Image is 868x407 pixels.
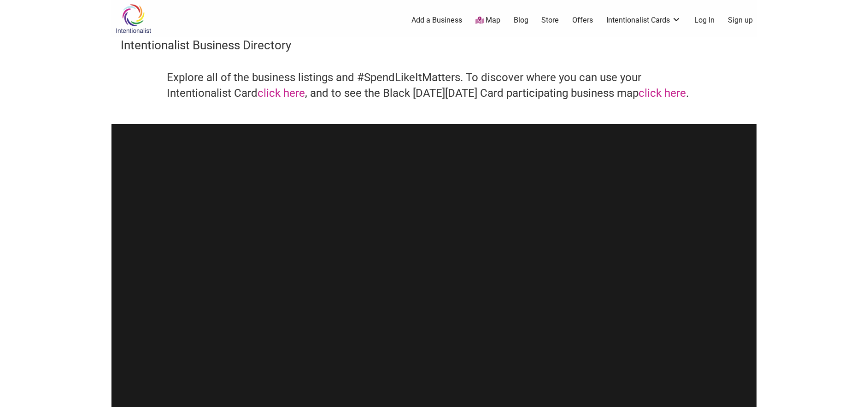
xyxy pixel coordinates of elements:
a: Blog [514,15,528,25]
img: Intentionalist [111,4,155,34]
a: Sign up [728,15,753,25]
a: click here [639,87,686,100]
a: Add a Business [411,15,462,25]
a: Intentionalist Cards [606,15,681,25]
a: Map [475,15,500,26]
a: Log In [694,15,715,25]
a: Offers [572,15,593,25]
a: Store [541,15,559,25]
h3: Intentionalist Business Directory [121,37,747,53]
h4: Explore all of the business listings and #SpendLikeItMatters. To discover where you can use your ... [167,70,701,101]
a: click here [258,87,305,100]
